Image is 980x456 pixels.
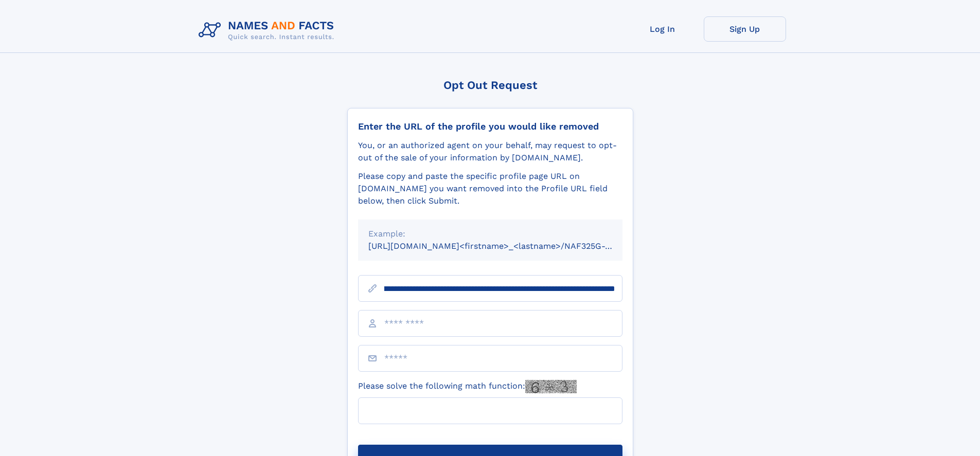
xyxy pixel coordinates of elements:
[358,121,622,132] div: Enter the URL of the profile you would like removed
[704,16,786,42] a: Sign Up
[368,228,612,240] div: Example:
[368,241,642,251] small: [URL][DOMAIN_NAME]<firstname>_<lastname>/NAF325G-xxxxxxxx
[621,16,704,42] a: Log In
[358,170,622,207] div: Please copy and paste the specific profile page URL on [DOMAIN_NAME] you want removed into the Pr...
[347,79,633,92] div: Opt Out Request
[358,139,622,164] div: You, or an authorized agent on your behalf, may request to opt-out of the sale of your informatio...
[358,380,577,393] label: Please solve the following math function:
[194,16,343,44] img: Logo Names and Facts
